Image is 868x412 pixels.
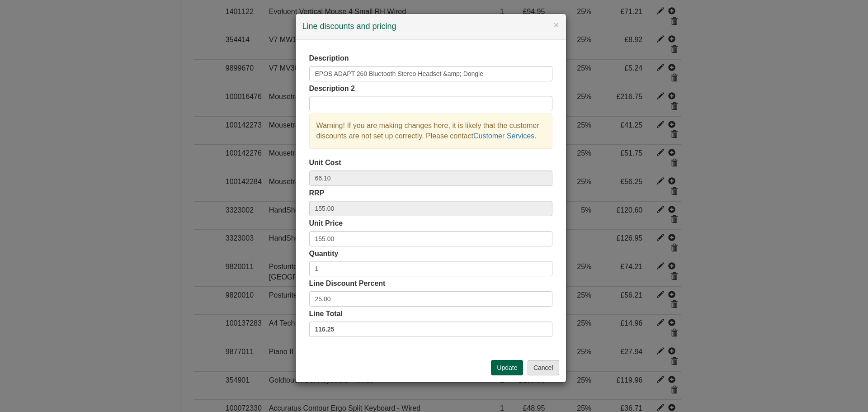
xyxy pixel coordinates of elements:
label: Line Total [309,309,343,319]
div: Warning! If you are making changes here, it is likely that the customer discounts are not set up ... [309,114,552,149]
button: Cancel [528,360,559,375]
a: Customer Services [473,132,534,140]
label: Description [309,53,349,64]
label: RRP [309,188,325,199]
label: Unit Price [309,218,343,229]
label: Line Discount Percent [309,279,386,289]
label: 116.25 [309,322,552,337]
label: Description 2 [309,84,355,94]
h4: Line discounts and pricing [302,21,559,33]
label: Unit Cost [309,158,341,168]
label: Quantity [309,249,339,259]
button: Update [491,360,523,375]
button: × [553,20,559,29]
